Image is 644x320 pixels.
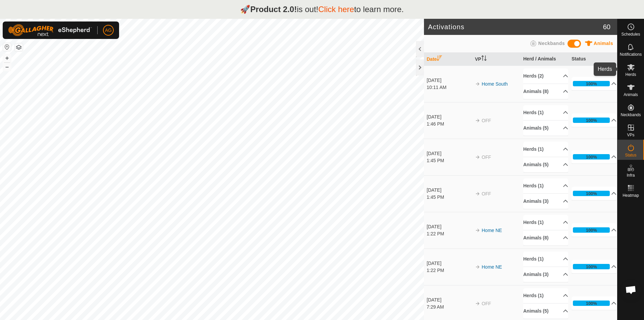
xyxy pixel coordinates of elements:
a: Home South [482,81,508,87]
div: 100% [573,118,610,123]
div: [DATE] [427,77,472,84]
h2: Activations [428,23,603,31]
th: Date [424,53,472,66]
button: – [3,63,11,71]
a: Home NE [482,228,502,233]
span: Heatmap [623,193,639,197]
button: Reset Map [3,43,11,51]
span: Animals [594,41,613,46]
p-accordion-header: 100% [572,187,616,200]
p-accordion-header: Herds (1) [523,178,568,193]
div: [DATE] [427,223,472,230]
a: Home NE [482,264,502,270]
div: 7:29 AM [427,304,472,311]
div: 100% [573,191,610,196]
span: Animals [624,93,638,97]
span: Notifications [620,52,642,56]
span: VPs [627,133,634,137]
div: 100% [586,190,597,197]
p: 🚀 is out! to learn more. [240,3,404,15]
p-accordion-header: Herds (1) [523,215,568,230]
span: OFF [482,191,491,196]
div: 100% [573,154,610,159]
p-accordion-header: Animals (8) [523,230,568,245]
p-accordion-header: Animals (5) [523,157,568,172]
div: 100% [573,264,610,269]
span: Neckbands [621,113,641,117]
img: arrow [475,81,480,87]
p-accordion-header: 100% [572,296,616,310]
button: + [3,54,11,62]
p-accordion-header: Herds (1) [523,142,568,157]
div: 100% [586,300,597,307]
div: 1:46 PM [427,121,472,128]
span: OFF [482,154,491,160]
img: arrow [475,118,480,123]
button: Map Layers [15,43,23,51]
p-accordion-header: 100% [572,150,616,164]
div: [DATE] [427,260,472,267]
img: arrow [475,154,480,160]
div: 100% [573,81,610,86]
span: OFF [482,118,491,123]
div: 10:11 AM [427,84,472,91]
div: 100% [573,301,610,306]
p-accordion-header: 100% [572,77,616,90]
span: OFF [482,301,491,306]
img: arrow [475,191,480,196]
p-accordion-header: 100% [572,223,616,237]
p-sorticon: Activate to sort [481,56,487,62]
div: 1:22 PM [427,267,472,274]
a: Click here [318,5,354,14]
span: AG [105,27,112,34]
div: 1:45 PM [427,157,472,164]
p-accordion-header: Animals (5) [523,304,568,319]
div: [DATE] [427,113,472,121]
p-sorticon: Activate to sort [437,56,442,62]
img: arrow [475,228,480,233]
div: 100% [586,227,597,233]
img: arrow [475,264,480,270]
strong: Product 2.0! [250,5,297,14]
p-accordion-header: 100% [572,113,616,127]
span: Status [625,153,636,157]
img: Gallagher Logo [8,24,92,36]
th: Herd / Animals [521,53,569,66]
span: Neckbands [538,41,565,46]
p-accordion-header: Animals (8) [523,84,568,99]
p-accordion-header: Herds (1) [523,252,568,267]
img: arrow [475,301,480,306]
p-accordion-header: Herds (1) [523,105,568,120]
p-accordion-header: Animals (3) [523,194,568,209]
div: 100% [586,154,597,160]
span: 60 [603,22,610,32]
p-accordion-header: Herds (2) [523,68,568,84]
div: 100% [586,117,597,124]
p-accordion-header: Animals (5) [523,121,568,136]
div: 1:22 PM [427,230,472,237]
p-accordion-header: 100% [572,260,616,273]
span: Schedules [621,32,640,36]
div: [DATE] [427,187,472,194]
th: VP [472,53,521,66]
div: 100% [586,81,597,87]
p-accordion-header: Animals (3) [523,267,568,282]
div: 100% [586,264,597,270]
p-accordion-header: Herds (1) [523,288,568,303]
div: 1:45 PM [427,194,472,201]
div: [DATE] [427,150,472,157]
div: 100% [573,227,610,233]
th: Status [569,53,617,66]
span: Infra [627,173,635,177]
div: Open chat [621,280,641,300]
div: [DATE] [427,296,472,304]
span: Herds [625,73,636,77]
